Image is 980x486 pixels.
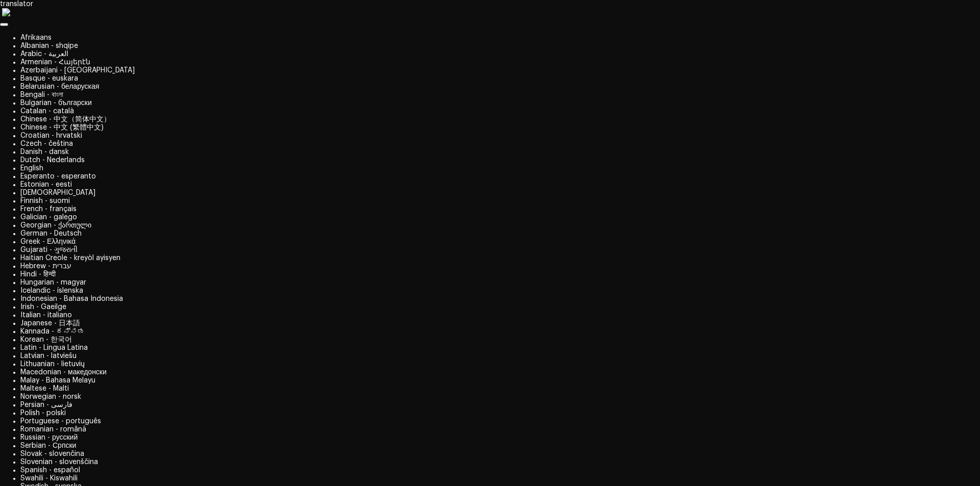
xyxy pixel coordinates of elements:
a: Macedonian - македонски [20,369,107,376]
a: Kannada - ಕನ್ನಡ [20,328,85,335]
a: Gujarati - ગુજરાતી [20,246,78,253]
a: Spanish - español [20,467,80,474]
a: Lithuanian - lietuvių [20,361,85,368]
a: Belarusian - беларуская [20,83,99,90]
a: Bulgarian - български [20,99,92,107]
a: German - Deutsch [20,230,82,237]
a: Haitian Creole - kreyòl ayisyen [20,254,120,262]
a: Chinese - 中文 (繁體中文) [20,124,104,131]
a: Indonesian - Bahasa Indonesia [20,295,123,302]
a: Danish - dansk [20,148,69,156]
a: [DEMOGRAPHIC_DATA] [20,189,95,196]
a: Arabic - ‎‫العربية‬‎ [20,50,68,58]
a: Japanese - 日本語 [20,320,80,327]
a: Portuguese - português [20,418,101,425]
a: Romanian - română [20,426,86,433]
a: Polish - polski [20,410,66,417]
a: Latin - Lingua Latina [20,344,88,351]
a: Esperanto - esperanto [20,173,96,180]
a: Albanian - shqipe [20,42,78,49]
a: Slovak - slovenčina [20,450,84,457]
a: Czech - čeština [20,140,73,147]
a: Hebrew - ‎‫עברית‬‎ [20,263,71,270]
a: Hungarian - magyar [20,279,86,286]
a: Estonian - eesti [20,181,72,188]
a: Georgian - ქართული [20,222,91,229]
a: Chinese - 中文（简体中文） [20,116,111,123]
a: Italian - italiano [20,312,72,319]
a: Finnish - suomi [20,197,70,204]
a: Swahili - Kiswahili [20,475,78,482]
a: French - français [20,206,77,213]
a: Korean - 한국어 [20,336,72,343]
a: Greek - Ελληνικά [20,238,76,245]
a: Maltese - Malti [20,385,69,392]
a: Norwegian - norsk [20,393,81,400]
a: Bengali - বাংলা [20,91,63,98]
a: Galician - galego [20,214,77,221]
a: Croatian - hrvatski [20,132,82,139]
a: English [20,165,43,172]
a: Afrikaans [20,34,52,41]
a: Dutch - Nederlands [20,157,85,164]
a: Serbian - Српски [20,442,76,449]
a: Hindi - हिन्दी [20,271,56,278]
a: Russian - русский [20,434,78,441]
a: Malay - Bahasa Melayu [20,377,95,384]
a: Irish - Gaeilge [20,303,66,311]
a: Armenian - Հայերէն [20,59,90,66]
a: Slovenian - slovenščina [20,458,98,466]
a: Icelandic - íslenska [20,287,83,294]
a: Basque - euskara [20,75,78,82]
img: right-arrow.png [2,8,10,16]
a: Latvian - latviešu [20,352,77,360]
a: Persian - ‎‫فارسی‬‎ [20,401,72,408]
a: Azerbaijani - [GEOGRAPHIC_DATA] [20,67,135,74]
a: Catalan - català [20,108,74,115]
